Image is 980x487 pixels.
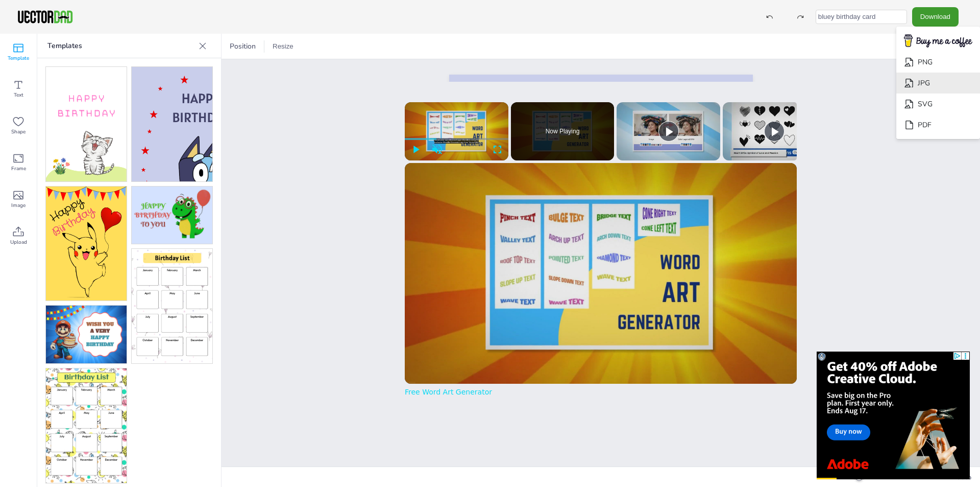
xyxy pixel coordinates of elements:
[132,249,212,363] img: bl1.jpg
[11,165,26,173] span: Frame
[11,128,26,136] span: Shape
[487,139,508,160] button: Fullscreen
[47,34,194,58] p: Templates
[658,121,679,142] button: Play
[8,54,29,62] span: Template
[896,114,980,135] li: PDF
[228,41,258,51] span: Position
[764,121,785,142] button: Play
[896,27,980,140] ul: Download
[818,353,826,361] div: X
[817,352,970,479] iframe: Advertisment
[14,91,23,99] span: Text
[426,139,448,160] button: Unmute
[896,52,980,73] li: PNG
[268,38,298,55] button: Resize
[897,31,979,51] img: buymecoffee.png
[46,67,127,181] img: bc1.jpg
[405,138,508,140] div: Progress Bar
[132,187,212,244] img: bc4.jpg
[46,187,127,301] img: bc3.jpg
[16,9,74,25] img: VectorDad-1.png
[46,368,127,483] img: bl2.jpg
[132,67,212,181] img: bc2.jpg
[405,102,508,160] div: Video Player
[11,201,26,210] span: Image
[896,94,980,114] li: SVG
[46,306,127,363] img: bc5.jpg
[816,10,907,24] input: template name
[912,7,959,26] button: Download
[405,139,426,160] button: Play
[896,73,980,94] li: JPG
[405,388,492,396] a: Free Word Art Generator
[546,128,580,134] span: Now Playing
[10,238,27,246] span: Upload
[405,163,797,384] div: Video Player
